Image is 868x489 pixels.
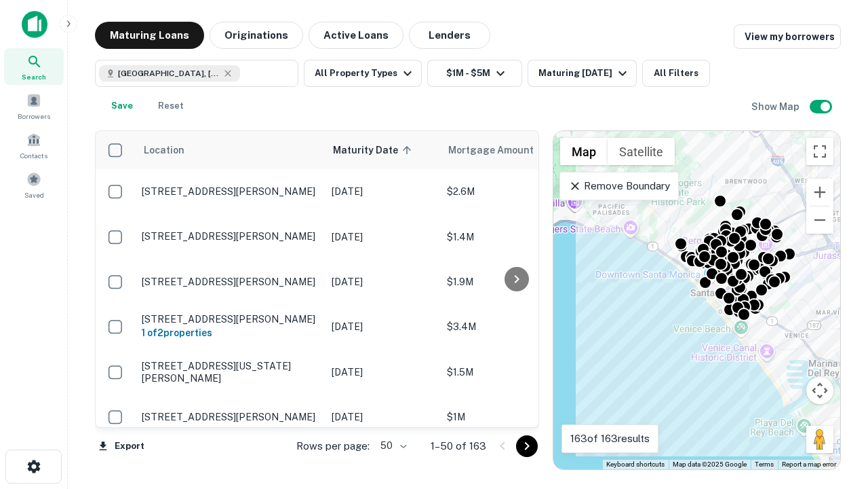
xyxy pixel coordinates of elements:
[448,142,551,158] span: Mortgage Amount
[806,377,833,404] button: Map camera controls
[806,206,833,234] button: Zoom out
[20,150,47,161] span: Contacts
[447,365,583,380] p: $1.5M
[332,319,433,334] p: [DATE]
[568,178,669,194] p: Remove Boundary
[608,138,675,165] button: Show satellite imagery
[755,460,774,468] a: Terms (opens in new tab)
[142,411,318,423] p: [STREET_ADDRESS][PERSON_NAME]
[332,274,433,289] p: [DATE]
[538,65,631,81] div: Maturing [DATE]
[447,230,583,244] p: $1.4M
[516,435,538,457] button: Go to next page
[210,22,303,49] button: Originations
[4,88,64,124] a: Borrowers
[528,60,637,87] button: Maturing [DATE]
[95,22,204,49] button: Maturing Loans
[375,436,409,456] div: 50
[427,60,522,87] button: $1M - $5M
[95,436,148,456] button: Export
[100,92,144,120] button: Save your search to get updates of matches that match your search criteria.
[118,67,220,79] span: [GEOGRAPHIC_DATA], [GEOGRAPHIC_DATA], [GEOGRAPHIC_DATA]
[135,131,325,169] th: Location
[143,142,184,158] span: Location
[332,365,433,380] p: [DATE]
[142,313,318,325] p: [STREET_ADDRESS][PERSON_NAME]
[333,142,416,158] span: Maturity Date
[447,184,583,199] p: $2.6M
[142,360,318,384] p: [STREET_ADDRESS][US_STATE][PERSON_NAME]
[734,24,841,49] a: View my borrowers
[142,185,318,198] p: [STREET_ADDRESS][PERSON_NAME]
[553,131,840,469] div: 0 0
[751,99,802,114] h6: Show Map
[782,460,836,468] a: Report a map error
[557,452,601,469] a: Open this area in Google Maps (opens a new window)
[409,22,490,49] button: Lenders
[142,230,318,242] p: [STREET_ADDRESS][PERSON_NAME]
[142,276,318,288] p: [STREET_ADDRESS][PERSON_NAME]
[431,438,486,454] p: 1–50 of 163
[557,452,601,469] img: Google
[560,138,608,165] button: Show street map
[440,131,589,169] th: Mortgage Amount
[800,380,868,446] iframe: Chat Widget
[296,438,370,454] p: Rows per page:
[332,184,433,199] p: [DATE]
[18,111,50,122] span: Borrowers
[22,11,47,38] img: capitalize-icon.png
[309,22,403,49] button: Active Loans
[304,60,422,87] button: All Property Types
[332,410,433,424] p: [DATE]
[4,166,64,203] a: Saved
[642,60,710,87] button: All Filters
[570,431,650,447] p: 163 of 163 results
[332,230,433,244] p: [DATE]
[447,319,583,334] p: $3.4M
[4,48,64,85] a: Search
[806,179,833,206] button: Zoom in
[149,92,193,120] button: Reset
[4,127,64,164] a: Contacts
[142,325,318,340] h6: 1 of 2 properties
[447,410,583,424] p: $1M
[22,71,46,82] span: Search
[806,138,833,165] button: Toggle fullscreen view
[447,274,583,289] p: $1.9M
[24,189,44,200] span: Saved
[606,460,665,469] button: Keyboard shortcuts
[673,460,747,468] span: Map data ©2025 Google
[325,131,440,169] th: Maturity Date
